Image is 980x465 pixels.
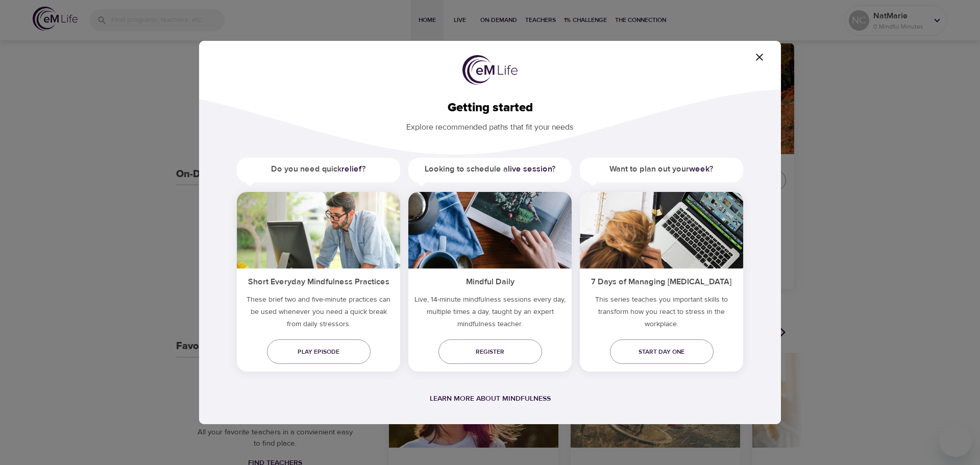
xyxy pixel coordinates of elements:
[689,164,709,174] a: week
[408,192,572,268] img: ims
[447,347,534,357] span: Register
[237,192,400,268] img: ims
[408,293,572,334] p: Live, 14-minute mindfulness sessions every day, multiple times a day, taught by an expert mindful...
[215,101,765,115] h2: Getting started
[275,347,362,357] span: Play episode
[580,192,743,268] img: ims
[341,164,362,174] a: relief
[237,158,400,181] h5: Do you need quick ?
[237,293,400,334] h5: These brief two and five-minute practices can be used whenever you need a quick break from daily ...
[462,55,518,85] img: logo
[408,268,572,293] h5: Mindful Daily
[267,339,371,364] a: Play episode
[430,394,551,403] a: Learn more about mindfulness
[580,293,743,334] p: This series teaches you important skills to transform how you react to stress in the workplace.
[508,164,552,174] a: live session
[580,158,743,181] h5: Want to plan out your ?
[408,158,572,181] h5: Looking to schedule a ?
[610,339,714,364] a: Start day one
[215,115,765,133] p: Explore recommended paths that fit your needs
[237,268,400,293] h5: Short Everyday Mindfulness Practices
[438,339,542,364] a: Register
[580,268,743,293] h5: 7 Days of Managing [MEDICAL_DATA]
[618,347,705,357] span: Start day one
